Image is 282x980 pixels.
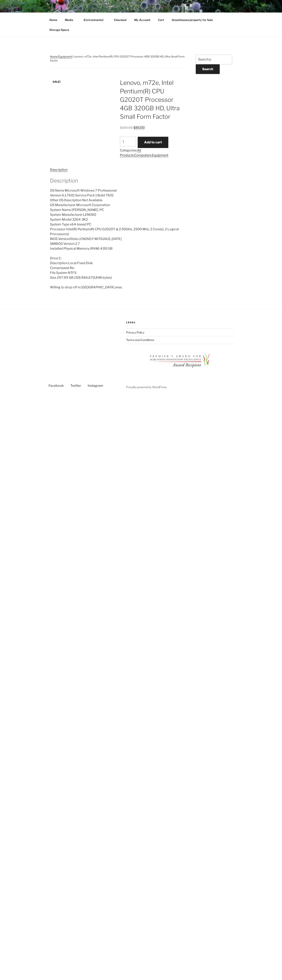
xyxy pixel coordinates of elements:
span: $ [133,126,135,130]
aside: Footer [49,315,233,383]
nav: Legal [126,329,233,344]
a: Cart [155,15,168,25]
a: Checkout [110,15,130,25]
a: Environmental [80,15,110,25]
a: Proudly powered by WordPress [126,385,167,389]
bdi: 100.00 [120,126,133,130]
a: Equipment [58,55,72,58]
h2: Legal [126,321,233,324]
a: All Products [120,148,141,157]
a: [PERSON_NAME] Greenhouses [71,11,208,20]
a: Home [50,55,58,58]
a: Description [50,168,68,172]
a: My Account [131,15,154,25]
p: OS Name Microsoft Windows 7 Professional Version 6.1.7601 Service Pack 1 Build 7601 Other OS Desc... [50,188,185,251]
a: Privacy Policy [126,331,144,334]
a: Greenhouses/property for Sale [168,15,216,25]
a: Home [46,15,61,25]
nav: Footer Social Links Menu [49,383,115,390]
h2: Description [50,177,185,184]
a: Storage Space [46,25,73,35]
img: Burt's Greenhouses [50,10,64,26]
input: Search products… [196,55,232,64]
input: Product quantity [120,137,136,146]
bdi: 85.00 [133,126,145,130]
aside: Blog Sidebar [196,55,232,88]
span: Categories: , , [120,148,168,157]
p: Willing to drop off in [GEOGRAPHIC_DATA] area. [50,285,185,290]
p: Drive C: Description Local Fixed Disk Compressed No File System NTFS Size 297.99 GB (319,966,670,... [50,256,185,280]
nav: Breadcrumb [50,55,185,68]
a: Equipment [152,153,168,157]
h1: Lenovo, m72e, Intel Pentium(R) CPU G2020T Processor 4GB 320GB HD, Ultra Small Form Factor [120,78,185,121]
nav: Top Menu [46,15,236,35]
a: Media [61,15,80,25]
a: Computers [134,153,151,157]
button: Search [196,64,220,74]
span: Sale! [50,78,63,85]
span: $ [120,126,122,130]
a: Terms and Conditions [126,338,154,342]
button: Add to cart [138,137,168,148]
